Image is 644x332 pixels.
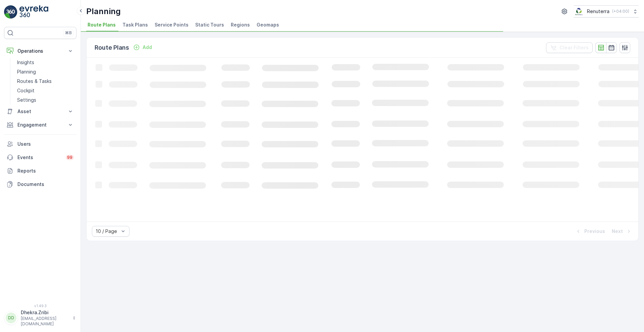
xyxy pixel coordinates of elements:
p: Dhekra.Zribi [21,309,69,316]
img: logo [4,5,17,19]
p: Clear Filters [559,44,589,51]
a: Documents [4,178,76,191]
button: Previous [574,227,606,235]
p: Asset [17,108,63,115]
button: Add [130,43,155,51]
span: Task Plans [122,21,148,28]
p: 99 [67,155,72,160]
p: [EMAIL_ADDRESS][DOMAIN_NAME] [21,316,69,327]
a: Users [4,137,76,151]
p: Planning [17,68,36,75]
p: Routes & Tasks [17,78,52,85]
span: Route Plans [88,21,116,28]
p: Users [17,141,74,147]
button: Clear Filters [546,42,593,53]
span: Static Tours [195,21,224,28]
a: Reports [4,164,76,178]
p: Engagement [17,122,63,128]
p: Insights [17,59,34,66]
span: Service Points [155,21,189,28]
a: Cockpit [14,86,76,95]
span: Regions [231,21,250,28]
p: ⌘B [65,30,72,36]
p: Events [17,154,62,161]
p: Add [143,44,152,51]
a: Settings [14,95,76,105]
a: Routes & Tasks [14,77,76,86]
button: Renuterra(+04:00) [574,5,639,17]
p: ( +04:00 ) [612,9,629,14]
button: Engagement [4,118,76,132]
p: Previous [584,228,605,235]
span: Geomaps [257,21,279,28]
a: Insights [14,58,76,67]
p: Operations [17,48,63,54]
button: Asset [4,105,76,118]
p: Route Plans [95,43,129,52]
p: Documents [17,181,74,188]
img: logo_light-DOdMpM7g.png [19,5,48,19]
p: Cockpit [17,87,35,94]
p: Next [612,228,623,235]
p: Renuterra [587,8,609,15]
button: Operations [4,44,76,58]
p: Reports [17,168,74,174]
span: v 1.49.3 [4,304,76,308]
a: Planning [14,67,76,77]
p: Planning [86,6,121,17]
a: Events99 [4,151,76,164]
button: DDDhekra.Zribi[EMAIL_ADDRESS][DOMAIN_NAME] [4,309,76,327]
div: DD [6,313,16,323]
button: Next [611,227,633,235]
p: Settings [17,97,36,103]
img: Screenshot_2024-07-26_at_13.33.01.png [574,8,584,15]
